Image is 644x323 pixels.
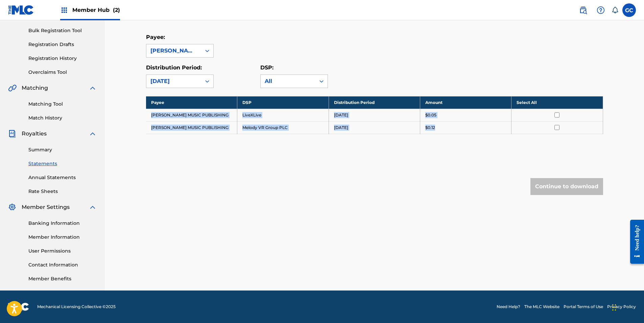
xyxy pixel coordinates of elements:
label: Payee: [146,34,165,40]
img: expand [89,203,97,211]
img: help [597,6,605,14]
img: expand [89,84,97,92]
a: Member Information [28,234,97,241]
a: Banking Information [28,220,97,227]
label: DSP: [260,64,273,71]
a: Portal Terms of Use [564,304,603,310]
a: Rate Sheets [28,188,97,195]
a: Member Benefits [28,275,97,282]
img: Member Settings [8,203,16,211]
p: $0.05 [425,112,436,118]
th: DSP [237,96,329,109]
label: Distribution Period: [146,64,202,71]
a: Overclaims Tool [28,69,97,76]
a: Matching Tool [28,101,97,108]
th: Select All [511,96,603,109]
a: The MLC Website [524,304,559,310]
td: [PERSON_NAME] MUSIC PUBLISHING [146,109,237,121]
a: Summary [28,146,97,153]
a: Privacy Policy [607,304,636,310]
td: [PERSON_NAME] MUSIC PUBLISHING [146,121,237,134]
span: (2) [113,7,120,13]
div: Drag [612,297,616,318]
th: Distribution Period [329,96,420,109]
img: MLC Logo [8,5,34,15]
a: User Permissions [28,247,97,255]
div: [DATE] [150,77,197,85]
div: Notifications [612,7,618,14]
img: expand [89,130,97,138]
a: Statements [28,160,97,167]
a: Registration Drafts [28,41,97,48]
a: Registration History [28,55,97,62]
img: Royalties [8,130,16,138]
span: Royalties [22,130,47,138]
iframe: Chat Widget [610,290,644,323]
th: Amount [420,96,511,109]
img: Top Rightsholders [60,6,68,14]
a: Contact Information [28,261,97,268]
div: All [265,77,311,85]
th: Payee [146,96,237,109]
td: [DATE] [329,109,420,121]
span: Member Settings [22,203,70,211]
div: User Menu [622,3,636,17]
img: search [579,6,587,14]
span: Mechanical Licensing Collective © 2025 [37,304,116,310]
td: Melody VR Group PLC [237,121,329,134]
div: Help [594,3,607,17]
a: Need Help? [497,304,520,310]
span: Matching [22,84,48,92]
a: Annual Statements [28,174,97,181]
a: Bulk Registration Tool [28,27,97,34]
div: [PERSON_NAME] MUSIC PUBLISHING [150,47,197,55]
img: Matching [8,84,17,92]
span: Member Hub [72,6,120,14]
iframe: Resource Center [625,215,644,269]
a: Match History [28,114,97,122]
p: $0.12 [425,125,435,131]
td: [DATE] [329,121,420,134]
td: LiveXLive [237,109,329,121]
a: Public Search [576,3,590,17]
img: logo [8,303,29,311]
